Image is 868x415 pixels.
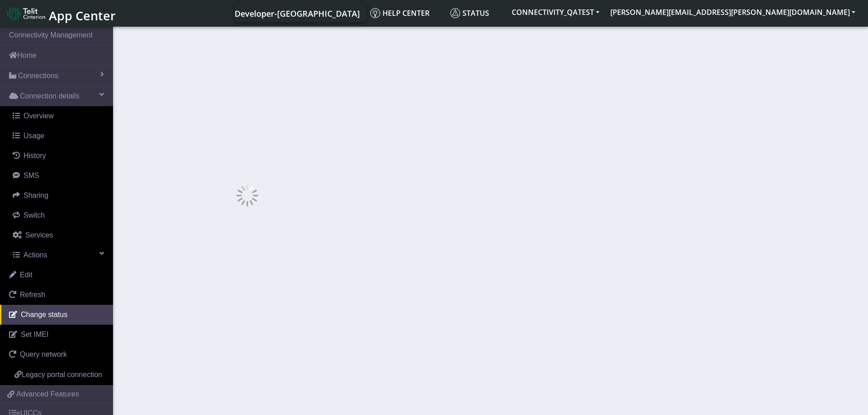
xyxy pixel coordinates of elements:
a: Switch [4,205,113,225]
span: Usage [24,132,44,140]
a: Overview [4,106,113,126]
span: Connection details [20,91,80,102]
span: Switch [24,211,45,219]
span: Developer-[GEOGRAPHIC_DATA] [235,8,360,19]
button: [PERSON_NAME][EMAIL_ADDRESS][PERSON_NAME][DOMAIN_NAME] [605,4,861,20]
span: History [24,152,46,159]
a: Services [4,225,113,245]
a: Your current platform instance [234,4,359,22]
span: Help center [370,8,429,18]
img: loading.gif [236,184,259,207]
img: logo-telit-cinterion-gw-new.png [7,6,45,21]
img: knowledge.svg [370,8,380,18]
span: Status [450,8,489,18]
a: Status [447,4,506,22]
a: SMS [4,166,113,186]
span: Query network [20,350,67,358]
a: Usage [4,126,113,146]
a: Help center [367,4,447,22]
span: Refresh [20,291,45,298]
span: Change status [21,311,67,318]
span: Set IMEI [21,331,48,338]
span: Advanced Features [16,389,79,400]
a: Sharing [4,186,113,205]
span: Actions [24,251,47,259]
span: Connections [18,70,58,81]
span: Overview [24,112,54,120]
span: Services [25,231,53,239]
span: SMS [24,172,39,179]
span: Edit [20,271,33,279]
a: Actions [4,245,113,265]
a: App Center [7,4,114,23]
img: status.svg [450,8,460,18]
span: Sharing [24,191,48,199]
span: Legacy portal connection [22,371,102,378]
span: App Center [49,7,116,24]
button: CONNECTIVITY_QATEST [506,4,605,20]
a: History [4,146,113,166]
